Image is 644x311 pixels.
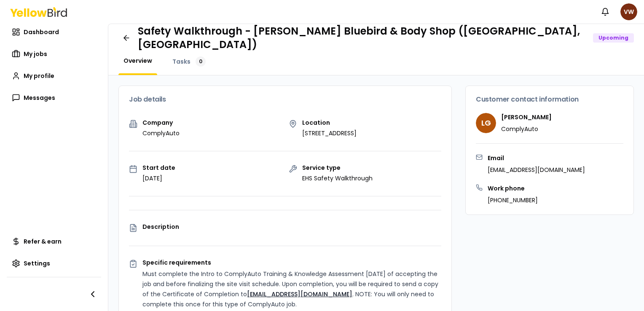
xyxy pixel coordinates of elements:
[123,56,152,65] span: Overview
[24,28,59,36] span: Dashboard
[302,120,357,126] p: Location
[476,113,496,133] span: LG
[129,96,441,103] h3: Job details
[142,129,180,137] p: ComplyAuto
[501,113,552,121] h4: [PERSON_NAME]
[172,57,191,66] span: Tasks
[7,46,101,62] a: My jobs
[142,165,175,171] p: Start date
[7,24,101,40] a: Dashboard
[302,129,357,137] p: [STREET_ADDRESS]
[488,196,538,204] p: [PHONE_NUMBER]
[118,56,157,65] a: Overview
[488,184,538,193] h3: Work phone
[142,260,441,265] p: Specific requirements
[501,125,552,133] p: ComplyAuto
[24,259,50,268] span: Settings
[142,174,175,182] p: [DATE]
[476,96,623,103] h3: Customer contact information
[7,67,101,84] a: My profile
[24,50,47,58] span: My jobs
[24,72,54,80] span: My profile
[7,89,101,106] a: Messages
[247,290,352,298] a: [EMAIL_ADDRESS][DOMAIN_NAME]
[488,154,585,162] h3: Email
[620,3,637,20] span: VW
[142,224,441,230] p: Description
[142,120,180,126] p: Company
[302,174,373,182] p: EHS Safety Walkthrough
[7,233,101,250] a: Refer & earn
[302,165,373,171] p: Service type
[488,166,585,174] p: [EMAIL_ADDRESS][DOMAIN_NAME]
[7,255,101,272] a: Settings
[24,237,62,246] span: Refer & earn
[593,33,634,43] div: Upcoming
[196,56,206,67] div: 0
[142,269,441,309] p: Must complete the Intro to ComplyAuto Training & Knowledge Assessment [DATE] of accepting the job...
[167,56,211,67] a: Tasks0
[24,94,55,102] span: Messages
[138,24,586,51] h1: Safety Walkthrough - [PERSON_NAME] Bluebird & Body Shop ([GEOGRAPHIC_DATA], [GEOGRAPHIC_DATA])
